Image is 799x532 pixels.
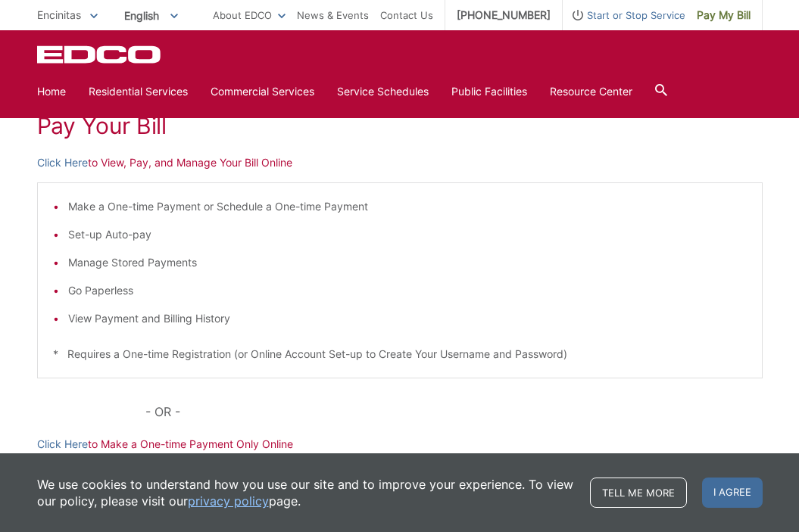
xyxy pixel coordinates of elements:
li: Set-up Auto-pay [68,226,747,243]
p: - OR - [145,401,762,422]
p: to Make a One-time Payment Only Online [37,436,763,453]
a: privacy policy [188,493,269,509]
li: Manage Stored Payments [68,254,747,271]
h1: Pay Your Bill [37,112,763,139]
p: to View, Pay, and Manage Your Bill Online [37,154,763,171]
li: Make a One-time Payment or Schedule a One-time Payment [68,198,747,215]
a: About EDCO [213,7,286,23]
span: I agree [702,478,763,508]
a: Click Here [37,436,88,453]
a: Residential Services [89,83,188,100]
a: Commercial Services [211,83,314,100]
span: Encinitas [37,8,81,21]
a: Contact Us [380,7,433,23]
span: English [113,3,189,28]
a: Tell me more [590,478,687,508]
a: Service Schedules [337,83,429,100]
span: Pay My Bill [697,7,751,23]
li: View Payment and Billing History [68,310,747,327]
a: News & Events [297,7,369,23]
a: Click Here [37,154,88,171]
p: * Requires a One-time Registration (or Online Account Set-up to Create Your Username and Password) [53,346,747,362]
li: Go Paperless [68,282,747,299]
a: Resource Center [550,83,632,100]
a: EDCD logo. Return to the homepage. [37,45,163,64]
p: We use cookies to understand how you use our site and to improve your experience. To view our pol... [37,476,575,509]
a: Public Facilities [451,83,527,100]
a: Home [37,83,66,100]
